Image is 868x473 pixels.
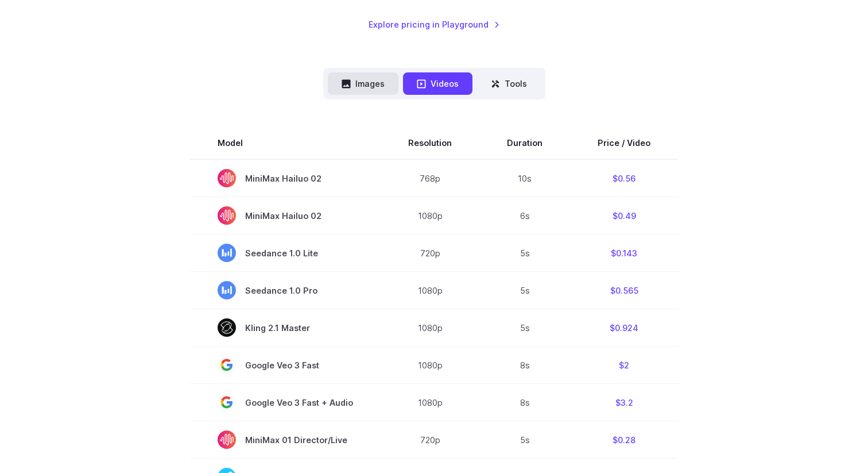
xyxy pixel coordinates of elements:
span: Kling 2.1 Master [218,318,353,337]
span: MiniMax Hailuo 02 [218,206,353,225]
td: $0.28 [570,421,678,459]
span: Seedance 1.0 Lite [218,244,353,262]
td: 5s [479,421,570,459]
a: Explore pricing in Playground [369,18,500,31]
td: $0.49 [570,197,678,234]
td: $0.143 [570,234,678,272]
button: Images [328,72,398,95]
td: $0.565 [570,272,678,309]
td: $3.2 [570,384,678,421]
td: 1080p [381,197,479,234]
td: 8s [479,347,570,384]
td: 720p [381,421,479,459]
th: Model [190,127,381,159]
span: Google Veo 3 Fast [218,356,353,374]
td: 768p [381,159,479,197]
span: Seedance 1.0 Pro [218,281,353,299]
button: Tools [477,72,541,95]
td: 1080p [381,272,479,309]
td: 5s [479,272,570,309]
span: MiniMax 01 Director/Live [218,430,353,449]
td: $0.924 [570,309,678,347]
th: Resolution [381,127,479,159]
th: Duration [479,127,570,159]
td: 10s [479,159,570,197]
td: 5s [479,309,570,347]
td: $0.56 [570,159,678,197]
td: 1080p [381,309,479,347]
td: 6s [479,197,570,234]
td: $2 [570,347,678,384]
td: 720p [381,234,479,272]
button: Videos [403,72,472,95]
th: Price / Video [570,127,678,159]
td: 1080p [381,347,479,384]
td: 1080p [381,384,479,421]
td: 5s [479,234,570,272]
span: MiniMax Hailuo 02 [218,169,353,187]
td: 8s [479,384,570,421]
span: Google Veo 3 Fast + Audio [218,393,353,412]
